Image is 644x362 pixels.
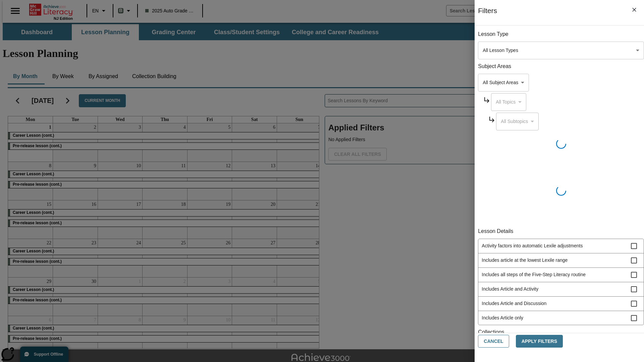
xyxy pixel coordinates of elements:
[478,63,644,70] p: Subject Areas
[478,42,644,59] div: Select a lesson type
[482,257,631,264] span: Includes article at the lowest Lexile range
[482,314,631,321] span: Includes Article only
[478,253,644,268] div: Includes article at the lowest Lexile range
[491,93,526,111] div: Select a Subject Area
[478,328,644,336] p: Collections
[516,335,563,348] button: Apply Filters
[478,228,644,235] p: Lesson Details
[482,300,631,307] span: Includes Article and Discussion
[482,286,631,293] span: Includes Article and Activity
[478,31,644,38] p: Lesson Type
[496,113,539,130] div: Select a Subject Area
[478,74,529,92] div: Select a Subject Area
[478,282,644,297] div: Includes Article and Activity
[478,239,644,253] div: Activity factors into automatic Lexile adjustments
[478,239,644,325] ul: Lesson Details
[482,271,631,278] span: Includes all steps of the Five-Step Literacy routine
[478,335,509,348] button: Cancel
[627,3,641,17] button: Close Filters side menu
[478,297,644,311] div: Includes Article and Discussion
[478,7,497,25] h1: Filters
[478,311,644,325] div: Includes Article only
[478,268,644,282] div: Includes all steps of the Five-Step Literacy routine
[482,242,631,249] span: Activity factors into automatic Lexile adjustments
